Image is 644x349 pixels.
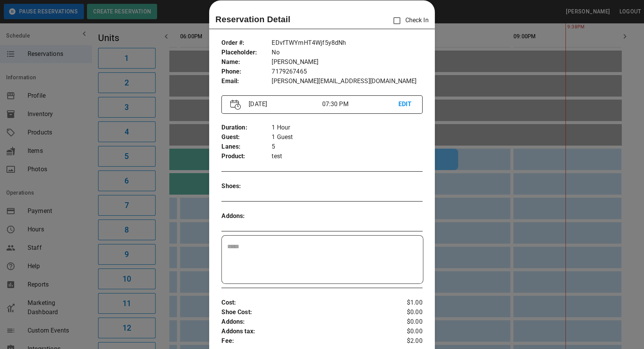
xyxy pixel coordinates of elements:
[221,123,272,133] p: Duration :
[389,336,422,346] p: $2.00
[272,133,422,142] p: 1 Guest
[221,142,272,152] p: Lanes :
[272,67,422,77] p: 7179267465
[389,298,422,308] p: $1.00
[272,48,422,57] p: No
[221,133,272,142] p: Guest :
[221,298,389,308] p: Cost :
[221,77,272,86] p: Email :
[389,13,428,29] p: Check In
[221,182,272,191] p: Shoes :
[272,77,422,86] p: [PERSON_NAME][EMAIL_ADDRESS][DOMAIN_NAME]
[221,67,272,77] p: Phone :
[221,211,272,221] p: Addons :
[322,100,398,109] p: 07:30 PM
[272,152,422,161] p: test
[221,48,272,57] p: Placeholder :
[221,308,389,317] p: Shoe Cost :
[221,38,272,48] p: Order # :
[246,100,322,109] p: [DATE]
[221,152,272,161] p: Product :
[221,317,389,327] p: Addons :
[272,123,422,133] p: 1 Hour
[272,142,422,152] p: 5
[272,38,422,48] p: EDvfTWYmHT4Wjf5y8dNh
[221,327,389,336] p: Addons tax :
[389,327,422,336] p: $0.00
[389,308,422,317] p: $0.00
[221,57,272,67] p: Name :
[389,317,422,327] p: $0.00
[272,57,422,67] p: [PERSON_NAME]
[398,100,414,109] p: EDIT
[230,100,241,110] img: Vector
[221,336,389,346] p: Fee :
[215,13,290,26] p: Reservation Detail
